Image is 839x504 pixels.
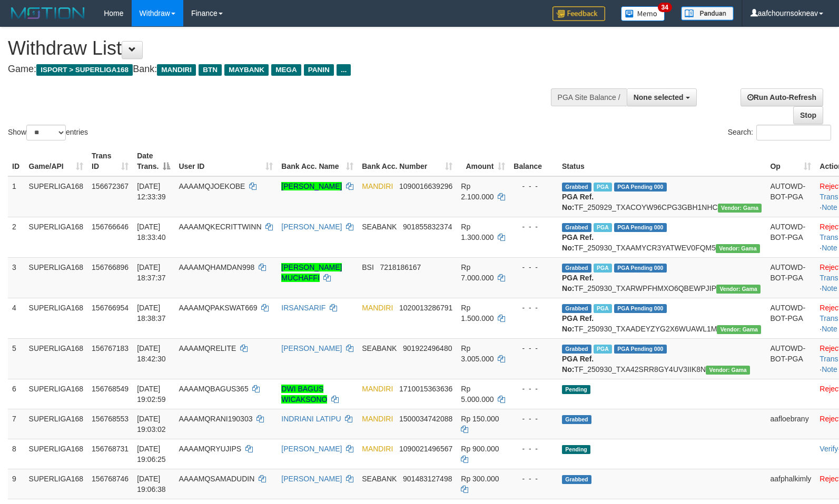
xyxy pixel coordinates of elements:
[281,182,342,190] a: [PERSON_NAME]
[621,6,665,21] img: Button%20Memo.svg
[403,223,452,231] span: Copy 901855832374 to clipboard
[558,338,766,379] td: TF_250930_TXA42SRR8GY4UV3IIK8N
[137,263,166,282] span: [DATE] 18:37:37
[514,343,554,354] div: - - -
[8,5,88,21] img: MOTION_logo.png
[562,314,594,333] b: PGA Ref. No:
[8,146,25,176] th: ID
[174,146,277,176] th: User ID: activate to sort column ascending
[558,298,766,338] td: TF_250930_TXAADEYZYG2X6WUAWL1M
[461,415,499,423] span: Rp 150.000
[137,475,166,493] span: [DATE] 19:06:38
[562,274,594,293] b: PGA Ref. No:
[133,146,174,176] th: Date Trans.: activate to sort column descending
[756,125,831,140] input: Search:
[87,146,133,176] th: Trans ID: activate to sort column ascending
[716,244,760,253] span: Vendor URL: https://trx31.1velocity.biz
[514,262,554,273] div: - - -
[179,415,252,423] span: AAAAMQRANI190303
[766,176,815,217] td: AUTOWD-BOT-PGA
[399,415,452,423] span: Copy 1500034742088 to clipboard
[362,344,397,352] span: SEABANK
[461,344,493,363] span: Rp 3.005.000
[179,475,254,483] span: AAAAMQSAMADUDIN
[634,93,684,102] span: None selected
[594,264,612,273] span: Marked by aafsengchandara
[562,233,594,252] b: PGA Ref. No:
[281,475,342,483] a: [PERSON_NAME]
[179,344,236,352] span: AAAAMQRELITE
[681,6,734,21] img: panduan.png
[562,345,591,354] span: Grabbed
[562,475,591,484] span: Grabbed
[627,88,697,106] button: None selected
[717,325,761,334] span: Vendor URL: https://trx31.1velocity.biz
[179,263,254,271] span: AAAAMQHAMDAN998
[728,125,831,140] label: Search:
[179,385,248,393] span: AAAAMQBAGUS365
[461,385,493,404] span: Rp 5.000.000
[822,244,837,252] a: Note
[8,439,25,469] td: 8
[92,344,129,352] span: 156767183
[92,415,129,423] span: 156768553
[514,384,554,394] div: - - -
[25,257,88,298] td: SUPERLIGA168
[562,183,591,191] span: Grabbed
[558,176,766,217] td: TF_250929_TXACOYW96CPG3GBH1NHC
[562,223,591,232] span: Grabbed
[362,182,393,190] span: MANDIRI
[718,204,762,213] span: Vendor URL: https://trx31.1velocity.biz
[25,439,88,469] td: SUPERLIGA168
[92,475,129,483] span: 156768746
[362,304,393,312] span: MANDIRI
[8,64,549,75] h4: Game: Bank:
[26,125,66,140] select: Showentries
[614,345,667,354] span: PGA Pending
[179,182,245,190] span: AAAAMQJOEKOBE
[281,263,342,282] a: [PERSON_NAME] MUCHAFFI
[614,304,667,313] span: PGA Pending
[399,445,452,453] span: Copy 1090021496567 to clipboard
[562,445,590,454] span: Pending
[92,182,129,190] span: 156672367
[137,223,166,241] span: [DATE] 18:33:40
[403,475,452,483] span: Copy 901483127498 to clipboard
[224,64,269,76] span: MAYBANK
[92,223,129,231] span: 156766646
[281,344,342,352] a: [PERSON_NAME]
[281,385,327,404] a: DWI BAGUS WICAKSONO
[766,298,815,338] td: AUTOWD-BOT-PGA
[514,414,554,424] div: - - -
[399,182,452,190] span: Copy 1090016639296 to clipboard
[658,3,672,12] span: 34
[558,217,766,257] td: TF_250930_TXAAMYCR3YATWEV0FQM5
[399,304,452,312] span: Copy 1020013286791 to clipboard
[362,385,393,393] span: MANDIRI
[766,257,815,298] td: AUTOWD-BOT-PGA
[793,106,823,124] a: Stop
[399,385,452,393] span: Copy 1710015363636 to clipboard
[8,469,25,499] td: 9
[461,475,499,483] span: Rp 300.000
[594,304,612,313] span: Marked by aafsengchandara
[25,298,88,338] td: SUPERLIGA168
[8,217,25,257] td: 2
[514,443,554,454] div: - - -
[92,263,129,271] span: 156766896
[362,475,397,483] span: SEABANK
[403,344,452,352] span: Copy 901922496480 to clipboard
[362,223,397,231] span: SEABANK
[766,409,815,439] td: aafloebrany
[766,217,815,257] td: AUTOWD-BOT-PGA
[8,176,25,217] td: 1
[562,264,591,273] span: Grabbed
[337,64,351,76] span: ...
[277,146,358,176] th: Bank Acc. Name: activate to sort column ascending
[594,345,612,354] span: Marked by aafheankoy
[594,223,612,232] span: Marked by aafheankoy
[509,146,558,176] th: Balance
[25,469,88,499] td: SUPERLIGA168
[137,304,166,322] span: [DATE] 18:38:37
[461,445,499,453] span: Rp 900.000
